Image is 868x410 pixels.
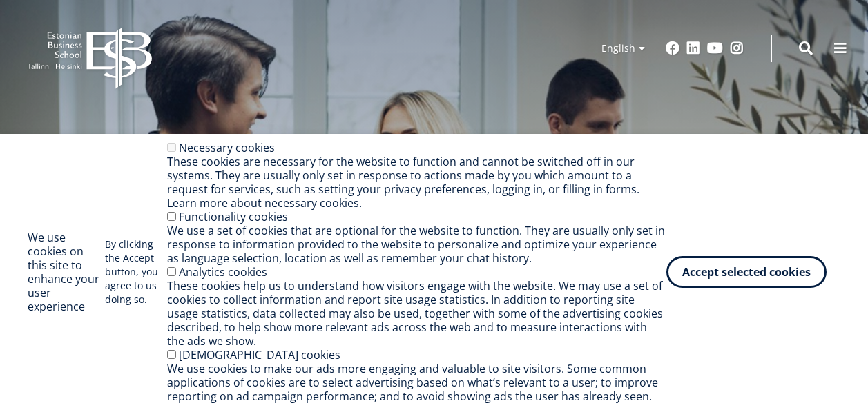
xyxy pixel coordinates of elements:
a: Instagram [730,41,744,55]
label: [DEMOGRAPHIC_DATA] cookies [179,347,340,362]
div: These cookies help us to understand how visitors engage with the website. We may use a set of coo... [167,279,666,348]
div: We use a set of cookies that are optional for the website to function. They are usually only set ... [167,224,666,265]
label: Functionality cookies [179,209,288,224]
div: These cookies are necessary for the website to function and cannot be switched off in our systems... [167,155,666,210]
button: Accept selected cookies [666,256,827,288]
label: Analytics cookies [179,264,267,280]
a: Facebook [666,41,679,55]
h2: We use cookies on this site to enhance your user experience [28,231,105,313]
label: Necessary cookies [179,140,275,155]
div: We use cookies to make our ads more engaging and valuable to site visitors. Some common applicati... [167,362,666,403]
a: Linkedin [686,41,700,55]
a: Youtube [707,41,723,55]
p: By clicking the Accept button, you agree to us doing so. [105,237,168,306]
